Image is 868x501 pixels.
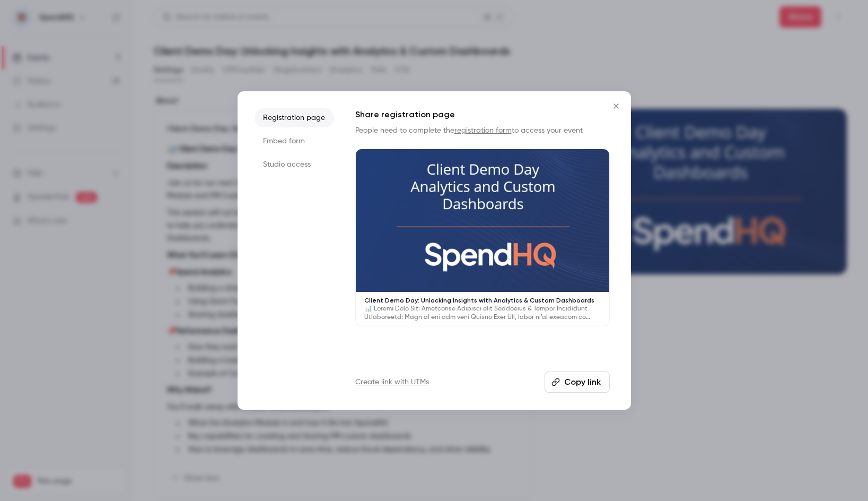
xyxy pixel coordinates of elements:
[255,132,334,151] li: Embed form
[355,125,610,136] p: People need to complete the to access your event
[545,372,610,393] button: Copy link
[355,377,429,387] a: Create link with UTMs
[454,127,512,134] a: registration form
[255,108,334,127] li: Registration page
[355,149,610,326] a: Client Demo Day: Unlocking Insights with Analytics & Custom Dashboards📊 Loremi Dolo Sit: Ametcons...
[606,96,627,117] button: Close
[355,108,610,121] h1: Share registration page
[364,296,601,305] p: Client Demo Day: Unlocking Insights with Analytics & Custom Dashboards
[364,305,601,322] p: 📊 Loremi Dolo Sit: Ametconse Adipisci elit Seddoeius & Tempor Incididunt Utlaboreetd: Magn al eni...
[255,155,334,174] li: Studio access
